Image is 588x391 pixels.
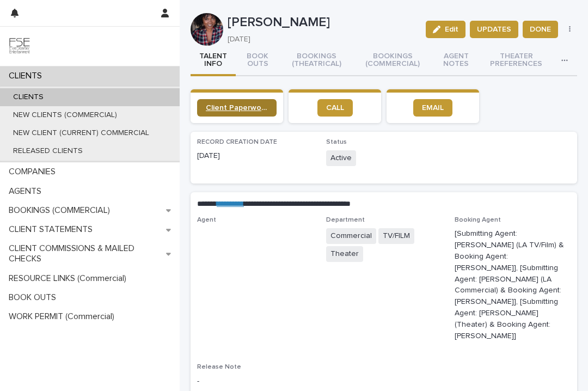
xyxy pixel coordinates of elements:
p: BOOK OUTS [4,292,65,303]
span: DONE [530,24,551,35]
span: Active [326,150,356,166]
p: [PERSON_NAME] [228,15,417,30]
button: TALENT INFO [191,46,236,76]
p: WORK PERMIT (Commercial) [4,311,123,322]
span: Release Note [197,364,241,370]
p: NEW CLIENTS (COMMERCIAL) [4,111,126,120]
a: Client Paperwork Link [197,99,277,117]
span: Theater [326,246,363,262]
p: COMPANIES [4,167,64,177]
button: BOOKINGS (COMMERCIAL) [354,46,432,76]
span: Agent [197,217,216,223]
span: Department [326,217,365,223]
p: RESOURCE LINKS (Commercial) [4,273,135,284]
span: CALL [326,104,344,112]
span: TV/FILM [378,228,414,244]
p: [DATE] [228,35,413,44]
p: - [197,376,313,387]
img: 9JgRvJ3ETPGCJDhvPVA5 [9,35,30,57]
a: CALL [317,99,353,117]
p: CLIENTS [4,93,52,102]
button: UPDATES [470,21,518,38]
p: AGENTS [4,186,50,197]
span: RECORD CREATION DATE [197,139,277,145]
span: EMAIL [422,104,444,112]
button: DONE [523,21,558,38]
button: Edit [426,21,465,38]
span: Status [326,139,347,145]
button: BOOK OUTS [236,46,279,76]
span: UPDATES [477,24,511,35]
p: CLIENT COMMISSIONS & MAILED CHECKS [4,243,166,264]
a: EMAIL [413,99,452,117]
p: RELEASED CLIENTS [4,146,91,156]
p: CLIENT STATEMENTS [4,224,101,235]
p: NEW CLIENT (CURRENT) COMMERCIAL [4,129,158,138]
span: Commercial [326,228,376,244]
p: [Submitting Agent: [PERSON_NAME] (LA TV/Film) & Booking Agent: [PERSON_NAME]], [Submitting Agent:... [455,228,571,341]
button: AGENT NOTES [432,46,480,76]
button: THEATER PREFERENCES [480,46,552,76]
span: Booking Agent [455,217,501,223]
button: BOOKINGS (THEATRICAL) [279,46,354,76]
span: Client Paperwork Link [206,104,268,112]
span: Edit [445,26,458,33]
p: [DATE] [197,150,313,162]
p: CLIENTS [4,71,51,81]
p: BOOKINGS (COMMERCIAL) [4,205,119,216]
